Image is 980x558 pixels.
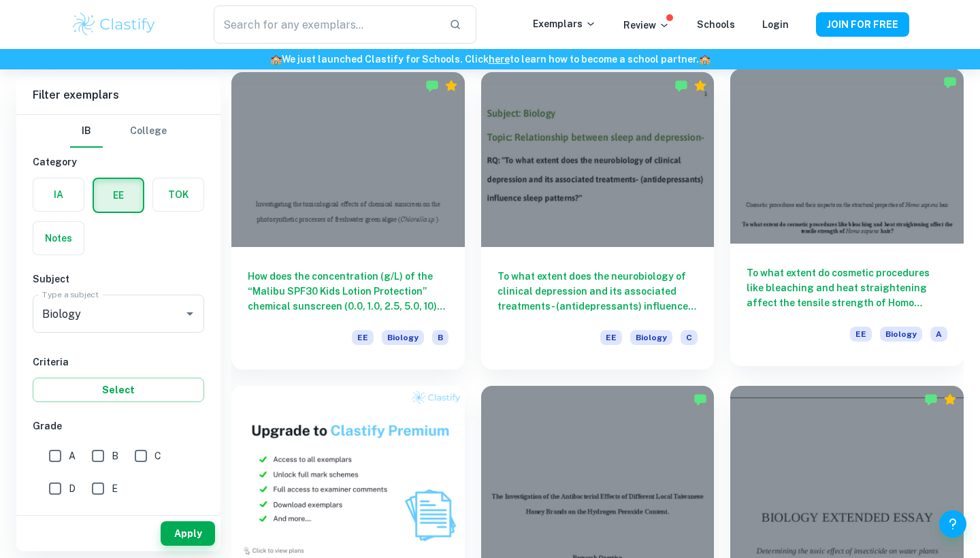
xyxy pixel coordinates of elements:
[33,272,204,286] h6: Subject
[33,222,84,255] button: Notes
[497,269,698,314] h6: To what extent does the neurobiology of clinical depression and its associated treatments- (antid...
[112,481,118,496] span: E
[681,330,698,345] span: C
[69,448,76,463] span: A
[33,419,204,433] h6: Grade
[880,327,922,342] span: Biology
[33,154,204,169] h6: Category
[930,327,947,342] span: A
[939,510,966,538] button: Help and Feedback
[352,330,374,345] span: EE
[674,79,688,93] img: Marked
[693,79,707,93] div: Premium
[270,54,282,65] span: 🏫
[943,393,957,406] div: Premium
[248,269,448,314] h6: How does the concentration (g/L) of the “Malibu SPF30 Kids Lotion Protection” chemical sunscreen ...
[747,265,947,310] h6: To what extent do cosmetic procedures like bleaching and heat straightening affect the tensile st...
[16,76,220,114] h6: Filter exemplars
[697,19,735,30] a: Schools
[161,521,215,546] button: Apply
[600,330,622,345] span: EE
[70,115,167,148] div: Filter type choice
[154,448,161,463] span: C
[71,11,157,38] img: Clastify logo
[630,330,672,345] span: Biology
[850,327,872,342] span: EE
[33,178,84,211] button: IA
[33,355,204,370] h6: Criteria
[730,72,964,370] a: To what extent do cosmetic procedures like bleaching and heat straightening affect the tensile st...
[533,16,596,31] p: Exemplars
[70,115,103,148] button: IB
[94,179,143,212] button: EE
[153,178,203,211] button: TOK
[231,72,465,370] a: How does the concentration (g/L) of the “Malibu SPF30 Kids Lotion Protection” chemical sunscreen ...
[3,52,977,67] h6: We just launched Clastify for Schools. Click to learn how to become a school partner.
[623,18,670,33] p: Review
[214,5,438,44] input: Search for any exemplars...
[425,79,439,93] img: Marked
[382,330,424,345] span: Biology
[762,19,789,30] a: Login
[432,330,448,345] span: B
[481,72,715,370] a: To what extent does the neurobiology of clinical depression and its associated treatments- (antid...
[180,304,199,323] button: Open
[33,378,204,402] button: Select
[112,448,118,463] span: B
[699,54,710,65] span: 🏫
[693,393,707,406] img: Marked
[444,79,458,93] div: Premium
[130,115,167,148] button: College
[69,481,76,496] span: D
[924,393,938,406] img: Marked
[943,76,957,89] img: Marked
[816,12,909,37] button: JOIN FOR FREE
[42,289,99,300] label: Type a subject
[489,54,510,65] a: here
